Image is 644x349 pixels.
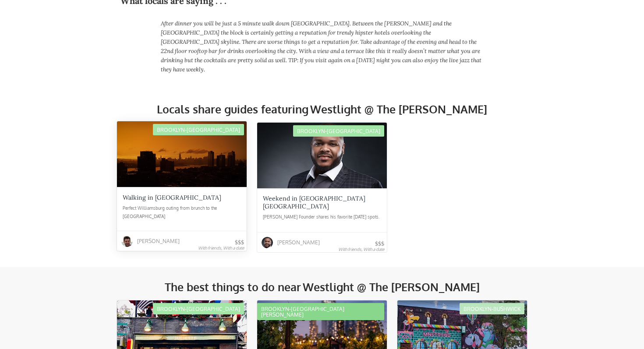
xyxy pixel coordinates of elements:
[257,303,384,320] div: Brooklyn-[GEOGRAPHIC_DATA][PERSON_NAME]
[153,303,244,314] div: Brooklyn-[GEOGRAPHIC_DATA]
[460,303,524,314] div: Brooklyn-Bushwick
[257,123,387,252] a: Brooklyn-[GEOGRAPHIC_DATA]Weekend in [GEOGRAPHIC_DATA] [GEOGRAPHIC_DATA][PERSON_NAME] Founder sha...
[235,240,244,245] div: $$$
[153,124,244,135] div: Brooklyn-[GEOGRAPHIC_DATA]
[375,241,384,247] div: $$$
[137,233,180,249] div: [PERSON_NAME]
[123,204,241,222] div: Perfect Williamsburg outing from brunch to the [GEOGRAPHIC_DATA]
[161,19,483,74] p: After dinner you will be just a 5 minute walk down [GEOGRAPHIC_DATA]. Between the [PERSON_NAME] a...
[198,245,244,250] div: With friends, With a date
[263,213,381,230] div: [PERSON_NAME] Founder shares his favorite [DATE] spots.
[277,235,320,250] div: [PERSON_NAME]
[293,125,384,137] div: Brooklyn-[GEOGRAPHIC_DATA]
[165,280,302,294] h2: The best things to do near
[338,247,384,252] div: With friends, With a date
[123,194,221,201] div: Walking in [GEOGRAPHIC_DATA]
[302,280,480,294] h2: Westlight @ The [PERSON_NAME]
[117,121,247,251] a: Brooklyn-[GEOGRAPHIC_DATA]Walking in [GEOGRAPHIC_DATA]Perfect Williamsburg outing from brunch to ...
[263,194,381,210] div: Weekend in [GEOGRAPHIC_DATA] [GEOGRAPHIC_DATA]
[309,102,487,116] h2: Westlight @ The [PERSON_NAME]
[157,102,309,116] h2: Locals share guides featuring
